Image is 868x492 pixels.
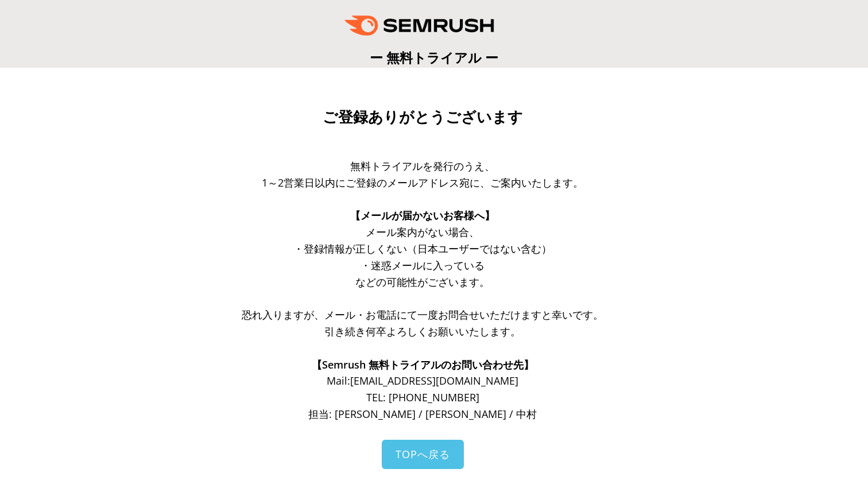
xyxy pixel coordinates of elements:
[308,407,537,421] span: 担当: [PERSON_NAME] / [PERSON_NAME] / 中村
[366,225,479,239] span: メール案内がない場合、
[350,159,495,173] span: 無料トライアルを発行のうえ、
[350,208,495,222] span: 【メールが届かないお客様へ】
[242,308,603,321] span: 恐れ入りますが、メール・お電話にて一度お問合せいただけますと幸いです。
[293,242,552,255] span: ・登録情報が正しくない（日本ユーザーではない含む）
[396,447,450,461] span: TOPへ戻る
[382,440,464,469] a: TOPへ戻る
[370,48,498,67] span: ー 無料トライアル ー
[312,358,534,371] span: 【Semrush 無料トライアルのお問い合わせ先】
[324,324,521,338] span: 引き続き何卒よろしくお願いいたします。
[323,109,523,126] span: ご登録ありがとうございます
[366,390,479,404] span: TEL: [PHONE_NUMBER]
[262,176,583,189] span: 1～2営業日以内にご登録のメールアドレス宛に、ご案内いたします。
[355,275,490,289] span: などの可能性がございます。
[361,258,485,272] span: ・迷惑メールに入っている
[327,374,518,388] span: Mail: [EMAIL_ADDRESS][DOMAIN_NAME]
